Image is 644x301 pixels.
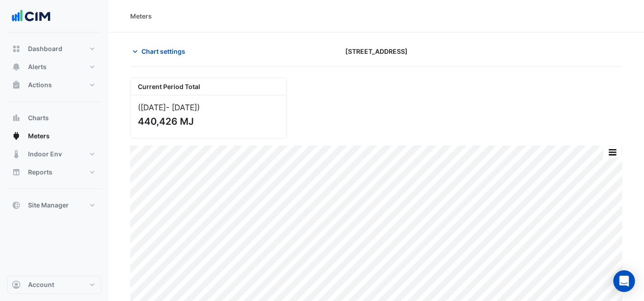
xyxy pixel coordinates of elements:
app-icon: Charts [12,113,21,122]
app-icon: Site Manager [12,201,21,210]
app-icon: Alerts [12,62,21,71]
img: Company Logo [11,7,52,25]
app-icon: Dashboard [12,44,21,53]
div: 440,426 MJ [138,116,277,127]
span: Account [28,280,54,289]
span: Actions [28,80,52,89]
button: Meters [7,127,101,145]
span: Reports [28,168,52,177]
div: Meters [130,11,152,21]
span: Dashboard [28,44,62,53]
app-icon: Meters [12,132,21,141]
button: Reports [7,163,101,181]
span: Site Manager [28,201,69,210]
div: Open Intercom Messenger [613,270,635,292]
button: Charts [7,109,101,127]
button: Account [7,276,101,294]
button: Site Manager [7,196,101,214]
button: More Options [603,146,621,158]
span: - [DATE] [166,103,197,112]
button: Actions [7,76,101,94]
button: Indoor Env [7,145,101,163]
span: Indoor Env [28,150,62,159]
button: Dashboard [7,40,101,58]
button: Alerts [7,58,101,76]
div: Current Period Total [131,78,287,95]
span: [STREET_ADDRESS] [345,47,408,56]
span: Meters [28,132,50,141]
app-icon: Reports [12,168,21,177]
button: Chart settings [130,43,191,59]
span: Chart settings [141,47,185,56]
app-icon: Actions [12,80,21,89]
app-icon: Indoor Env [12,150,21,159]
span: Charts [28,113,49,122]
span: Alerts [28,62,47,71]
div: ([DATE] ) [138,103,279,112]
